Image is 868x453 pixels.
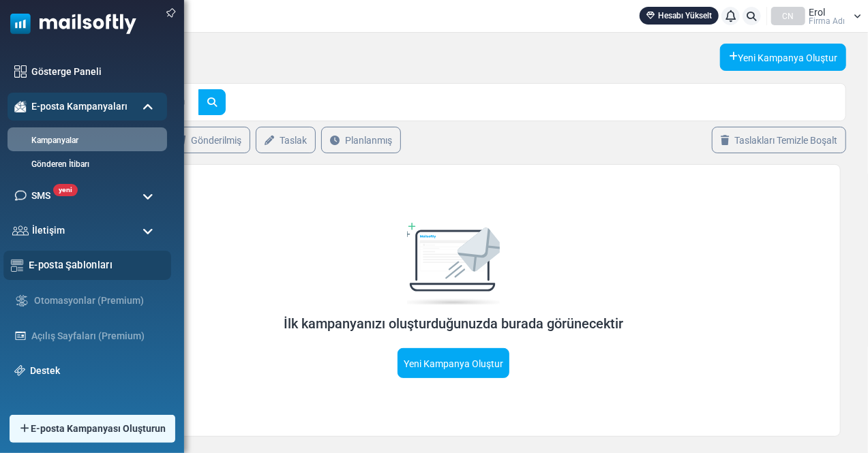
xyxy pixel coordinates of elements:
[14,101,27,112] img: campaigns-icon-active.png
[31,423,166,434] font: E-posta Kampanyası Oluşturun
[30,364,160,378] a: Destek
[32,225,65,236] font: İletişim
[738,52,837,63] font: Yeni Kampanya Oluştur
[29,259,113,270] font: E-posta Şablonları
[404,358,503,369] font: Yeni Kampanya Oluştur
[809,16,845,26] font: Firma Adı
[734,135,837,146] font: Taslakları Temizle Boşalt
[280,135,307,146] font: Taslak
[14,365,25,376] img: support-icon.svg
[167,127,250,153] a: Gönderilmiş
[783,12,794,21] font: CN
[11,259,24,272] img: email-templates-icon.svg
[771,7,861,25] a: CN Erol Firma Adı
[14,189,27,202] img: sms-icon.png
[658,11,712,20] font: Hesabı Yükselt
[31,66,102,77] font: Gösterge Paneli
[31,159,89,169] font: Gönderen İtibarı
[8,158,164,170] a: Gönderen İtibarı
[809,7,825,18] font: Erol
[31,190,50,201] font: SMS
[31,65,160,79] a: Gösterge Paneli
[14,293,29,309] img: workflow.svg
[640,7,719,25] a: Hesabı Yükselt
[14,330,27,342] img: landing_pages.svg
[30,365,60,376] font: Destek
[8,134,164,146] a: Kampanyalar
[256,127,316,153] a: Taslak
[12,225,29,235] img: contacts-icon.svg
[31,101,128,112] font: E-posta Kampanyaları
[14,65,27,78] img: dashboard-icon.svg
[191,135,241,146] font: Gönderilmiş
[29,257,164,272] a: E-posta Şablonları
[345,135,392,146] font: Planlanmış
[284,315,623,332] font: İlk kampanyanızı oluşturduğunuzda burada görünecektir
[59,185,72,194] font: yeni
[321,127,401,153] a: Planlanmış
[31,136,78,145] font: Kampanyalar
